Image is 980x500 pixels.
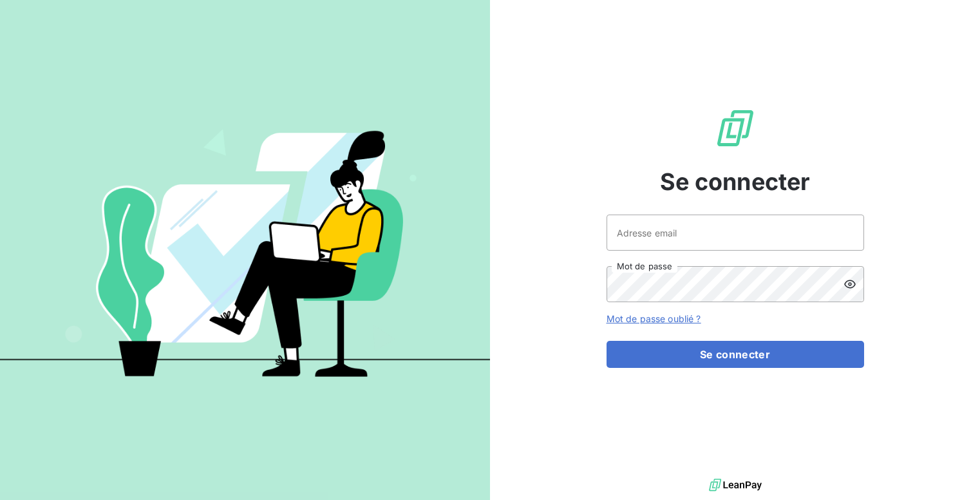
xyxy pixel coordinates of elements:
img: Logo LeanPay [715,108,756,149]
img: logo [709,476,762,495]
span: Se connecter [660,164,811,199]
button: Se connecter [607,341,864,368]
input: placeholder [607,215,864,251]
a: Mot de passe oublié ? [607,313,701,324]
